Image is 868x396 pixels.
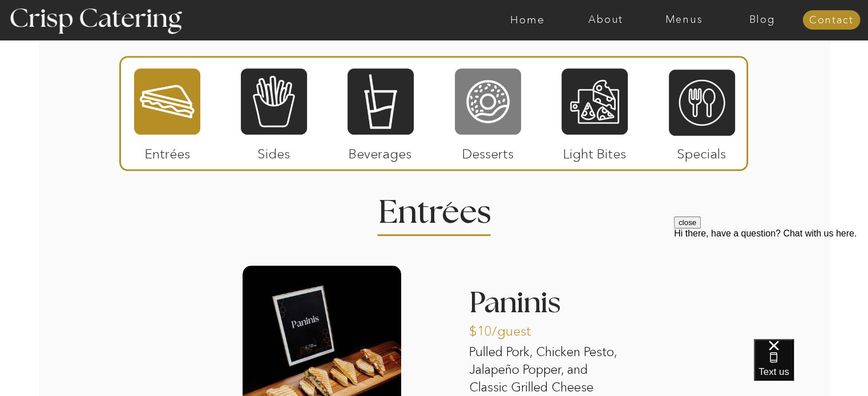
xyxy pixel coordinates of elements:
[567,14,645,26] a: About
[378,197,490,219] h2: Entrees
[674,217,868,353] iframe: podium webchat widget prompt
[664,134,740,168] p: Specials
[645,14,723,26] a: Menus
[557,134,633,168] p: Light Bites
[469,312,545,345] p: $10/guest
[754,339,868,396] iframe: podium webchat widget bubble
[802,15,860,26] a: Contact
[130,134,205,168] p: Entrées
[342,134,418,168] p: Beverages
[450,134,526,168] p: Desserts
[236,134,312,168] p: Sides
[469,288,628,325] h3: Paninis
[723,14,801,26] a: Blog
[488,14,567,26] a: Home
